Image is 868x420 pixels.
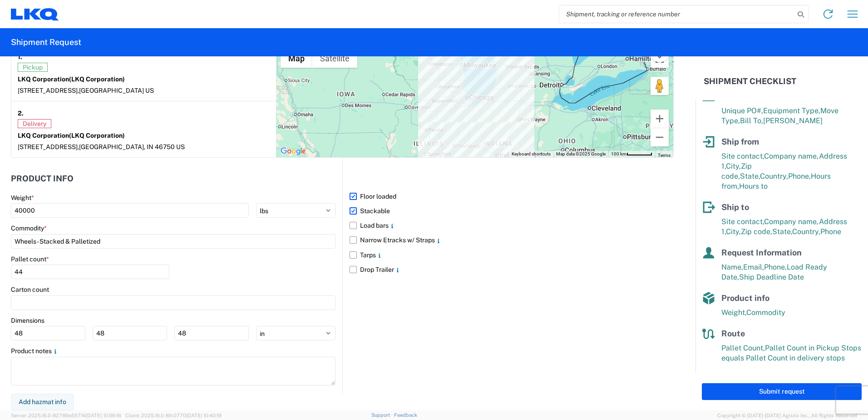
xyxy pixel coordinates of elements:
span: Delivery [18,119,51,128]
span: Name, [721,263,743,271]
span: Country, [792,227,820,236]
span: 100 km [611,151,626,156]
span: Pickup [18,63,48,72]
button: Zoom in [651,110,669,128]
strong: LKQ Corporation [18,132,125,139]
span: Ship Deadline Date [739,273,804,281]
label: Tarps [350,248,674,262]
span: Commodity [746,308,785,317]
span: [STREET_ADDRESS], [18,87,79,94]
span: (LKQ Corporation) [69,75,125,83]
span: Client: 2025.16.0-8fc0770 [125,413,222,418]
span: Bill To, [740,116,763,125]
span: (LKQ Corporation) [69,132,125,139]
button: Show satellite imagery [312,50,357,68]
label: Product notes [11,347,59,355]
label: Load bars [350,218,674,233]
input: W [93,326,167,340]
span: State, [740,172,760,180]
label: Commodity [11,224,47,232]
button: Show street map [281,50,312,68]
a: Terms [658,153,671,158]
span: Zip code, [741,227,772,236]
h2: Shipment Request [11,37,81,48]
span: Request Information [721,248,802,257]
span: Site contact, [721,152,764,160]
span: City, [726,162,741,170]
a: Open this area in Google Maps (opens a new window) [278,145,308,157]
button: Add hazmat info [11,394,74,410]
span: Server: 2025.16.0-82789e55714 [11,413,121,418]
span: Phone [820,227,841,236]
span: State, [772,227,792,236]
button: Map Scale: 100 km per 53 pixels [608,151,655,157]
span: [PERSON_NAME] [763,116,823,125]
button: Keyboard shortcuts [512,151,551,157]
span: Route [721,329,745,338]
span: Email, [743,263,764,271]
label: Weight [11,194,34,202]
span: Phone, [788,172,811,180]
strong: LKQ Corporation [18,75,125,83]
label: Drop Trailer [350,262,674,277]
strong: 1. [18,51,22,63]
span: Pallet Count, [721,344,765,352]
button: Drag Pegman onto the map to open Street View [651,77,669,95]
span: Hours to [739,182,768,190]
h2: Shipment Checklist [704,76,796,87]
span: Company name, [764,217,819,226]
label: Narrow Etracks w/ Straps [350,233,674,247]
input: L [11,326,85,340]
input: Shipment, tracking or reference number [559,5,794,23]
span: Country, [760,172,788,180]
span: [STREET_ADDRESS], [18,143,79,150]
label: Floor loaded [350,189,674,204]
span: Unique PO#, [721,106,763,115]
span: Company name, [764,152,819,160]
span: Phone, [764,263,787,271]
span: Map data ©2025 Google [556,151,606,156]
span: Pallet Count in Pickup Stops equals Pallet Count in delivery stops [721,344,861,362]
label: Pallet count [11,255,49,263]
button: Zoom out [651,128,669,146]
span: Product info [721,293,769,303]
strong: 2. [18,108,24,119]
span: Weight, [721,308,746,317]
a: Feedback [394,412,417,418]
label: Stackable [350,204,674,218]
span: Copyright © [DATE]-[DATE] Agistix Inc., All Rights Reserved [717,411,857,420]
span: [DATE] 10:40:19 [186,413,222,418]
label: Carton count [11,285,49,294]
input: H [174,326,249,340]
img: Google [278,145,308,157]
span: Ship to [721,202,749,212]
button: Submit request [702,383,862,400]
span: [DATE] 10:56:16 [86,413,121,418]
span: Ship from [721,137,759,146]
span: [GEOGRAPHIC_DATA] US [79,87,154,94]
span: City, [726,227,741,236]
label: Dimensions [11,316,44,325]
span: Site contact, [721,217,764,226]
span: [GEOGRAPHIC_DATA], IN 46750 US [79,143,185,150]
a: Support [371,412,394,418]
h2: Product Info [11,174,74,183]
span: Equipment Type, [763,106,820,115]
